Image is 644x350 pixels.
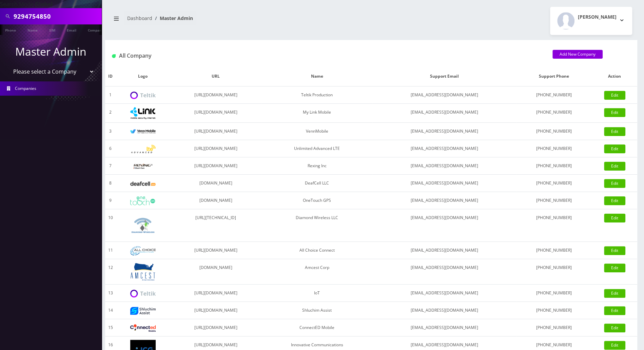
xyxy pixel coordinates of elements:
td: [DOMAIN_NAME] [170,192,261,209]
img: IoT [130,290,156,297]
td: 9 [105,192,116,209]
td: ConnectED Mobile [261,319,373,336]
td: [URL][DOMAIN_NAME] [170,86,261,104]
img: OneTouch GPS [130,196,156,205]
button: [PERSON_NAME] [550,7,632,35]
img: My Link Mobile [130,107,156,119]
td: [PHONE_NUMBER] [516,86,592,104]
td: [PHONE_NUMBER] [516,175,592,192]
td: 15 [105,319,116,336]
td: All Choice Connect [261,242,373,259]
img: Unlimited Advanced LTE [130,145,156,153]
a: Phone [2,24,19,35]
td: [PHONE_NUMBER] [516,285,592,302]
td: [PHONE_NUMBER] [516,319,592,336]
img: DeafCell LLC [130,181,156,186]
td: Unlimited Advanced LTE [261,140,373,157]
a: Edit [604,306,625,315]
a: Edit [604,179,625,188]
td: IoT [261,285,373,302]
h2: [PERSON_NAME] [578,14,617,20]
th: Name [261,66,373,86]
a: Edit [604,214,625,222]
a: Add New Company [552,50,603,59]
td: 1 [105,86,116,104]
td: [EMAIL_ADDRESS][DOMAIN_NAME] [372,123,516,140]
a: SIM [46,24,59,35]
td: [DOMAIN_NAME] [170,175,261,192]
a: Edit [604,144,625,153]
td: 13 [105,285,116,302]
strong: Global [35,0,53,8]
td: [URL][DOMAIN_NAME] [170,302,261,319]
td: [PHONE_NUMBER] [516,123,592,140]
td: 6 [105,140,116,157]
td: Rexing Inc [261,157,373,175]
th: ID [105,66,116,86]
a: Edit [604,324,625,332]
td: [URL][DOMAIN_NAME] [170,157,261,175]
td: [PHONE_NUMBER] [516,192,592,209]
td: [PHONE_NUMBER] [516,259,592,285]
img: Diamond Wireless LLC [130,213,156,238]
td: [URL][DOMAIN_NAME] [170,140,261,157]
td: [EMAIL_ADDRESS][DOMAIN_NAME] [372,209,516,242]
td: OneTouch GPS [261,192,373,209]
img: Teltik Production [130,92,156,99]
td: [URL][DOMAIN_NAME] [170,242,261,259]
td: Diamond Wireless LLC [261,209,373,242]
img: VennMobile [130,129,156,134]
span: Companies [15,85,36,91]
a: Edit [604,246,625,255]
th: Support Email [372,66,516,86]
a: Company [84,24,107,35]
td: [EMAIL_ADDRESS][DOMAIN_NAME] [372,104,516,123]
img: Rexing Inc [130,163,156,170]
td: 8 [105,175,116,192]
h1: All Company [112,53,542,59]
td: [PHONE_NUMBER] [516,302,592,319]
td: [PHONE_NUMBER] [516,209,592,242]
a: Edit [604,289,625,298]
td: [PHONE_NUMBER] [516,157,592,175]
td: [EMAIL_ADDRESS][DOMAIN_NAME] [372,192,516,209]
td: [EMAIL_ADDRESS][DOMAIN_NAME] [372,175,516,192]
td: [EMAIL_ADDRESS][DOMAIN_NAME] [372,140,516,157]
a: Dashboard [127,15,152,21]
td: 11 [105,242,116,259]
th: Support Phone [516,66,592,86]
img: All Company [112,54,116,58]
td: [URL][DOMAIN_NAME] [170,104,261,123]
td: [EMAIL_ADDRESS][DOMAIN_NAME] [372,157,516,175]
th: Action [592,66,637,86]
td: VennMobile [261,123,373,140]
td: My Link Mobile [261,104,373,123]
td: [PHONE_NUMBER] [516,242,592,259]
th: URL [170,66,261,86]
td: [EMAIL_ADDRESS][DOMAIN_NAME] [372,86,516,104]
th: Logo [116,66,170,86]
a: Edit [604,341,625,350]
td: Shluchim Assist [261,302,373,319]
img: Amcest Corp [130,262,156,281]
td: 3 [105,123,116,140]
a: Edit [604,264,625,272]
td: [PHONE_NUMBER] [516,140,592,157]
a: Edit [604,108,625,117]
td: [PHONE_NUMBER] [516,104,592,123]
td: DeafCell LLC [261,175,373,192]
td: 7 [105,157,116,175]
li: Master Admin [152,15,193,22]
input: Search All Companies [14,10,100,23]
a: Name [24,24,41,35]
img: All Choice Connect [130,246,156,255]
a: Edit [604,162,625,171]
td: [EMAIL_ADDRESS][DOMAIN_NAME] [372,319,516,336]
td: [EMAIL_ADDRESS][DOMAIN_NAME] [372,242,516,259]
a: Email [63,24,80,35]
td: [EMAIL_ADDRESS][DOMAIN_NAME] [372,285,516,302]
td: 12 [105,259,116,285]
td: 10 [105,209,116,242]
td: [DOMAIN_NAME] [170,259,261,285]
td: [URL][DOMAIN_NAME] [170,319,261,336]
